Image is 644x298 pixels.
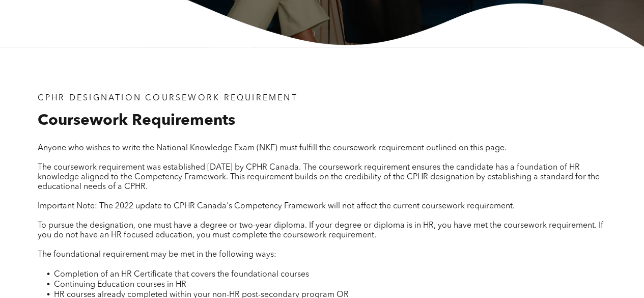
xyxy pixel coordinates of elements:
[38,94,298,102] span: CPHR DESIGNATION COURSEWORK REQUIREMENT
[38,222,603,239] span: To pursue the designation, one must have a degree or two-year diploma. If your degree or diploma ...
[38,251,276,259] span: The foundational requirement may be met in the following ways:
[54,270,309,279] span: Completion of an HR Certificate that covers the foundational courses
[38,202,515,210] span: Important Note: The 2022 update to CPHR Canada's Competency Framework will not affect the current...
[38,164,600,191] span: The coursework requirement was established [DATE] by CPHR Canada. The coursework requirement ensu...
[54,281,186,289] span: Continuing Education courses in HR
[38,144,507,152] span: Anyone who wishes to write the National Knowledge Exam (NKE) must fulfill the coursework requirem...
[38,113,235,128] span: Coursework Requirements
